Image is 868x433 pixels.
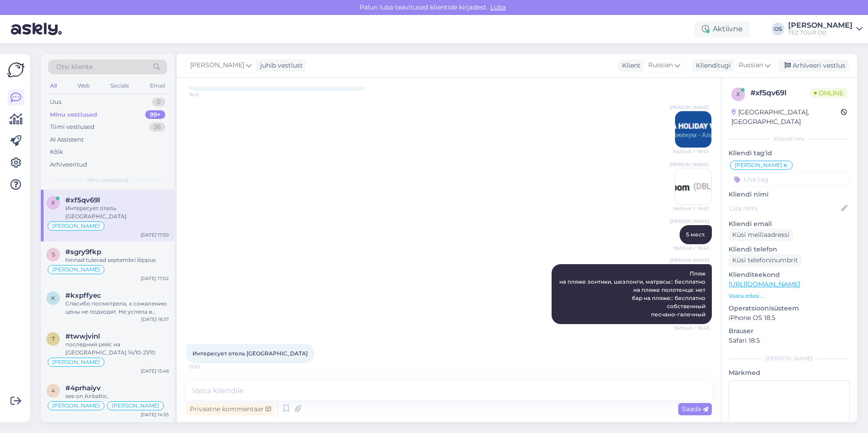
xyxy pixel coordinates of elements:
div: see on Airbaltic, [65,392,169,400]
span: [PERSON_NAME] [52,359,100,365]
div: 99+ [145,110,165,119]
span: [PERSON_NAME] [112,403,159,408]
span: #sgry9fkp [65,248,101,256]
div: [PERSON_NAME] [729,354,850,363]
div: OS [772,23,784,35]
div: Web [76,80,92,92]
p: Kliendi tag'id [729,148,850,158]
div: Arhiveeri vestlus [779,59,849,72]
span: #xf5qv69l [65,196,100,204]
div: Arhiveeritud [50,160,87,169]
p: Kliendi nimi [729,190,850,199]
div: [DATE] 14:55 [141,411,169,418]
div: Uus [50,98,61,107]
span: [PERSON_NAME] [735,162,782,168]
p: Vaata edasi ... [729,292,850,300]
img: Askly Logo [7,61,25,79]
div: Aktiivne [695,21,750,37]
span: x [51,199,55,206]
div: [DATE] 15:46 [141,368,169,374]
div: # xf5qv69l [750,88,810,98]
span: [PERSON_NAME] [190,60,244,70]
div: hinnad tulevad septembri lõppus [65,256,169,264]
div: последний рейс на [GEOGRAPHIC_DATA] 14/10-21/10 [65,340,169,357]
span: Russian [739,60,763,70]
span: Интересует отель [GEOGRAPHIC_DATA] [192,350,308,357]
span: [PERSON_NAME] [52,267,100,272]
p: iPhone OS 18.5 [729,313,850,323]
span: Nähtud ✓ 16:43 [673,205,709,212]
span: [PERSON_NAME] [670,104,709,111]
span: Online [810,88,847,98]
span: 5 мест. [686,231,705,238]
div: Küsi meiliaadressi [729,229,793,241]
div: juhib vestlust [256,61,303,70]
img: Attachment [675,111,711,148]
span: 17:50 [189,364,223,370]
span: Russian [648,60,673,70]
div: [GEOGRAPHIC_DATA], [GEOGRAPHIC_DATA] [731,108,841,127]
span: Nähtud ✓ 16:43 [674,245,709,251]
p: Brauser [729,326,850,336]
span: #twwjvinl [65,332,100,340]
a: [PERSON_NAME]TEZ TOUR OÜ [788,22,863,36]
div: Спасибо посмотрела, к сожалению цены не подходят. Не успела в айрбалтике купить и теперь ищу друг... [65,300,169,316]
div: 26 [149,123,165,132]
div: Kliendi info [729,135,850,143]
input: Lisa nimi [729,203,839,213]
div: TEZ TOUR OÜ [788,29,853,36]
div: Интересует отель [GEOGRAPHIC_DATA] [65,204,169,221]
div: 0 [152,98,165,107]
span: Minu vestlused [87,176,128,184]
span: [PERSON_NAME] [670,161,709,168]
a: [URL][DOMAIN_NAME] [729,280,800,288]
span: Nähtud ✓ 16:43 [674,325,709,331]
span: Saada [682,405,708,413]
p: Operatsioonisüsteem [729,304,850,313]
span: Luba [488,3,508,11]
div: Kõik [50,148,63,157]
div: All [48,80,59,92]
input: Lisa tag [729,172,850,186]
div: Minu vestlused [50,110,97,119]
p: Kliendi telefon [729,245,850,254]
span: [PERSON_NAME] [52,223,100,229]
span: k [51,295,55,301]
span: 4 [51,387,55,394]
div: [DATE] 17:02 [141,275,169,282]
span: Nähtud ✓ 16:43 [673,148,709,155]
span: [PERSON_NAME] [670,218,709,225]
span: [PERSON_NAME] [52,403,100,408]
span: [PERSON_NAME] [670,257,709,264]
div: Privaatne kommentaar [186,403,275,415]
span: 16:41 [189,91,223,98]
div: Klient [618,61,641,70]
span: #4prhaiyv [65,384,101,392]
div: Küsi telefoninumbrit [729,254,802,266]
img: Attachment [675,168,711,205]
span: s [52,251,55,258]
div: Klienditugi [692,61,731,70]
div: Tiimi vestlused [50,123,94,132]
div: [DATE] 17:50 [141,231,169,238]
p: Safari 18.5 [729,336,850,345]
div: AI Assistent [50,135,84,144]
div: Email [148,80,167,92]
p: Märkmed [729,368,850,378]
span: x [736,91,740,98]
p: Klienditeekond [729,270,850,280]
span: t [52,335,55,342]
div: [DATE] 16:37 [141,316,169,323]
span: Otsi kliente [56,62,93,72]
p: Kliendi email [729,219,850,229]
div: Socials [108,80,131,92]
div: [PERSON_NAME] [788,22,853,29]
span: #kxpffyec [65,291,101,300]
